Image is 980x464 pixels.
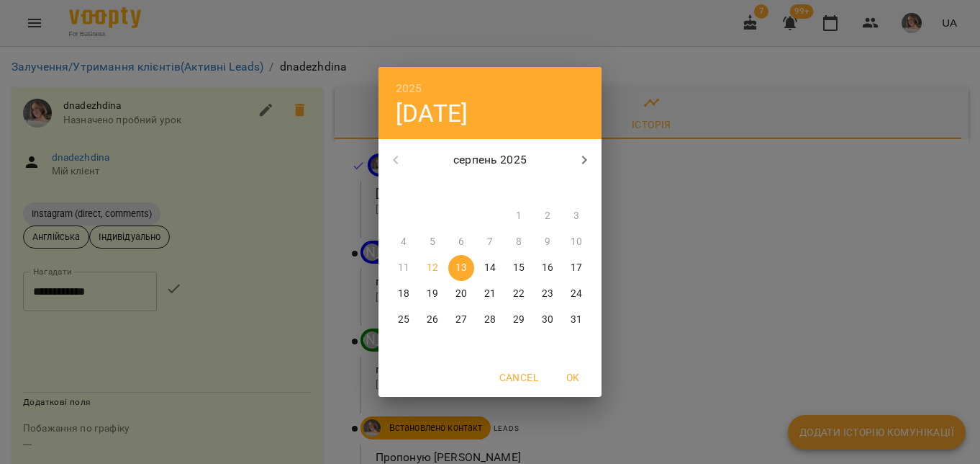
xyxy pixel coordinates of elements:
[448,307,474,333] button: 27
[455,287,467,301] p: 20
[494,365,544,391] button: Cancel
[419,255,445,281] button: 12
[506,255,532,281] button: 15
[448,182,474,196] span: ср
[427,287,438,301] p: 19
[535,281,561,307] button: 23
[427,261,438,275] p: 12
[396,79,422,99] button: 2025
[506,182,532,196] span: пт
[427,313,438,327] p: 26
[571,261,582,275] p: 17
[571,287,582,301] p: 24
[571,313,582,327] p: 31
[506,307,532,333] button: 29
[484,287,496,301] p: 21
[391,307,417,333] button: 25
[448,255,474,281] button: 13
[477,281,503,307] button: 21
[419,182,445,196] span: вт
[477,182,503,196] span: чт
[477,255,503,281] button: 14
[563,281,589,307] button: 24
[535,255,561,281] button: 16
[391,281,417,307] button: 18
[398,287,409,301] p: 18
[542,313,553,327] p: 30
[535,182,561,196] span: сб
[419,281,445,307] button: 19
[555,369,590,386] span: OK
[419,307,445,333] button: 26
[535,307,561,333] button: 30
[563,182,589,196] span: нд
[484,313,496,327] p: 28
[563,255,589,281] button: 17
[506,281,532,307] button: 22
[455,313,467,327] p: 27
[499,369,538,386] span: Cancel
[542,261,553,275] p: 16
[448,281,474,307] button: 20
[455,261,467,275] p: 13
[542,287,553,301] p: 23
[484,261,496,275] p: 14
[513,287,525,301] p: 22
[413,151,568,169] p: серпень 2025
[477,307,503,333] button: 28
[563,307,589,333] button: 31
[513,261,525,275] p: 15
[550,365,596,391] button: OK
[391,182,417,196] span: пн
[398,313,409,327] p: 25
[513,313,525,327] p: 29
[396,99,468,128] button: [DATE]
